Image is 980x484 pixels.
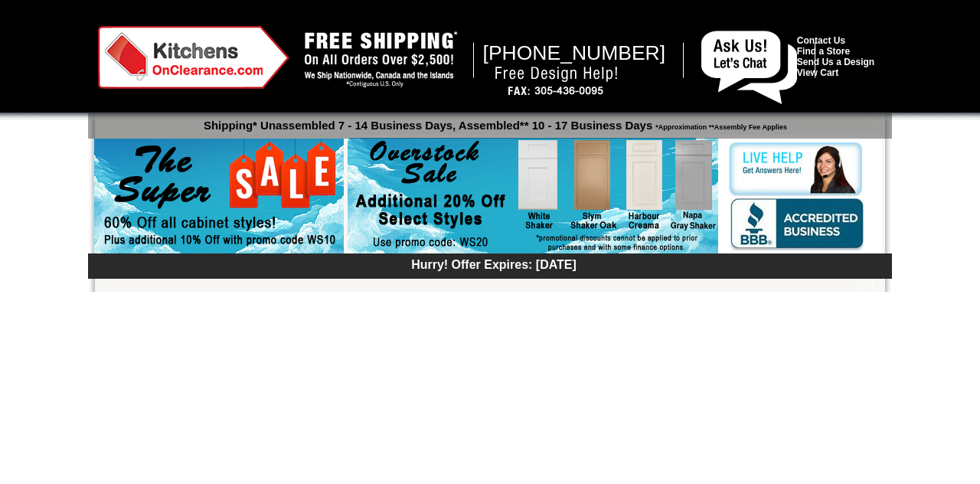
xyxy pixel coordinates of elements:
span: [PHONE_NUMBER] [483,41,666,64]
span: *Approximation **Assembly Fee Applies [652,119,787,131]
img: Kitchens on Clearance Logo [98,26,289,89]
div: Hurry! Offer Expires: [DATE] [96,256,892,272]
a: Send Us a Design [797,57,874,67]
a: View Cart [797,67,838,78]
a: Find a Store [797,46,850,57]
p: Shipping* Unassembled 7 - 14 Business Days, Assembled** 10 - 17 Business Days [96,112,892,132]
a: Contact Us [797,35,845,46]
